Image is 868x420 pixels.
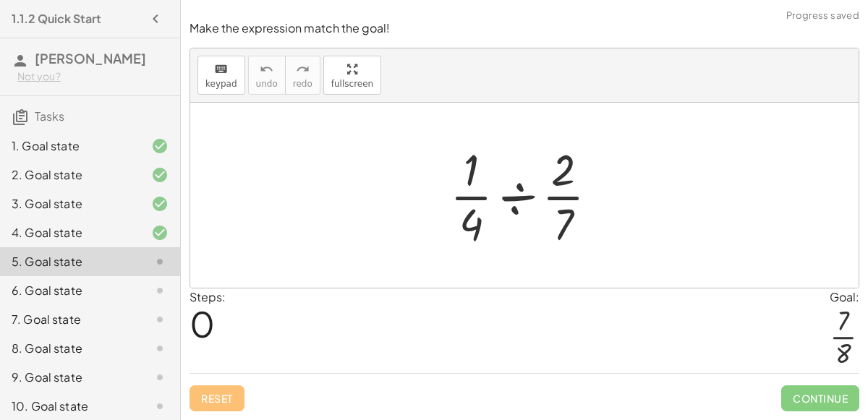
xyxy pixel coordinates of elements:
[323,56,381,95] button: fullscreen
[35,50,146,67] span: [PERSON_NAME]
[151,224,169,241] i: Task finished and correct.
[205,79,237,89] span: keypad
[256,79,278,89] span: undo
[12,195,128,213] div: 3. Goal state
[12,282,128,299] div: 6. Goal state
[12,10,101,27] h4: 1.1.2 Quick Start
[151,340,169,357] i: Task not started.
[190,301,215,346] span: 0
[151,137,169,155] i: Task finished and correct.
[197,56,245,95] button: keyboardkeypad
[331,79,373,89] span: fullscreen
[12,369,128,386] div: 9. Goal state
[151,369,169,386] i: Task not started.
[293,79,312,89] span: redo
[12,340,128,357] div: 8. Goal state
[285,56,320,95] button: redoredo
[151,166,169,184] i: Task finished and correct.
[260,61,273,78] i: undo
[786,9,859,23] span: Progress saved
[214,61,228,78] i: keyboard
[151,195,169,213] i: Task finished and correct.
[12,253,128,270] div: 5. Goal state
[12,166,128,184] div: 2. Goal state
[12,224,128,241] div: 4. Goal state
[151,311,169,328] i: Task not started.
[830,288,859,306] div: Goal:
[17,69,169,84] div: Not you?
[151,398,169,415] i: Task not started.
[12,398,128,415] div: 10. Goal state
[190,289,226,304] label: Steps:
[12,137,128,155] div: 1. Goal state
[12,311,128,328] div: 7. Goal state
[190,20,859,37] p: Make the expression match the goal!
[296,61,310,78] i: redo
[35,108,64,124] span: Tasks
[248,56,286,95] button: undoundo
[151,282,169,299] i: Task not started.
[151,253,169,270] i: Task not started.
